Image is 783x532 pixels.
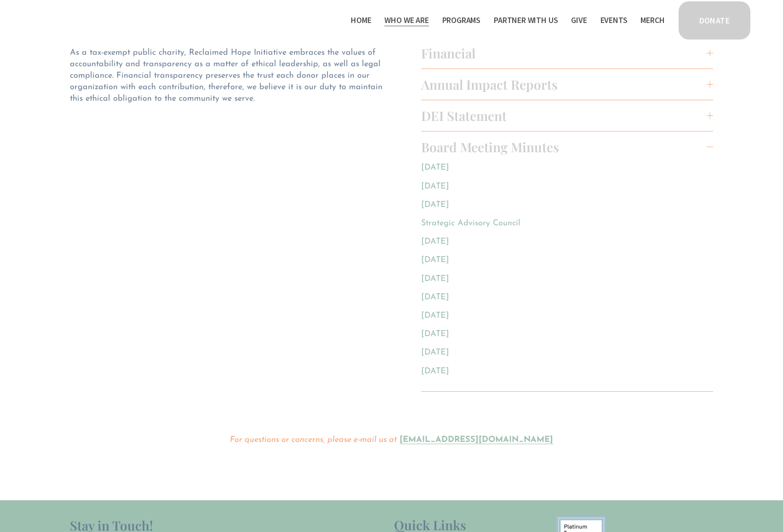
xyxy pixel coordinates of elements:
em: For questions or concerns, please e-mail us at [230,436,397,444]
a: [DATE] [421,330,449,338]
span: DEI Statement [421,107,707,124]
button: Financial [421,38,714,69]
a: [DATE] [421,164,449,172]
a: [DATE] [421,367,449,376]
span: As a tax-exempt public charity, Reclaimed Hope Initiative embraces the values of accountability a... [70,49,385,103]
span: Board Meeting Minutes [421,138,707,155]
a: [DATE] [421,275,449,283]
span: Programs [442,14,481,27]
a: [DATE] [421,293,449,302]
a: [DATE] [421,349,449,357]
a: Merch [640,13,664,28]
a: Strategic Advisory Council [421,219,520,228]
div: Board Meeting Minutes [421,162,714,391]
span: Financial [421,45,707,62]
a: [EMAIL_ADDRESS][DOMAIN_NAME] [400,436,553,444]
button: Annual Impact Reports [421,69,714,100]
a: Give [571,13,587,28]
a: [DATE] [421,201,449,209]
a: [DATE] [421,238,449,246]
a: Events [600,13,628,28]
a: [DATE] [421,183,449,191]
a: Home [351,13,371,28]
button: Board Meeting Minutes [421,132,714,162]
span: Partner With Us [494,14,558,27]
a: [DATE] [421,256,449,264]
span: Who We Are [384,14,429,27]
button: DEI Statement [421,100,714,131]
a: folder dropdown [494,13,558,28]
a: folder dropdown [384,13,429,28]
span: Annual Impact Reports [421,76,707,93]
a: folder dropdown [442,13,481,28]
a: [DATE] [421,312,449,320]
